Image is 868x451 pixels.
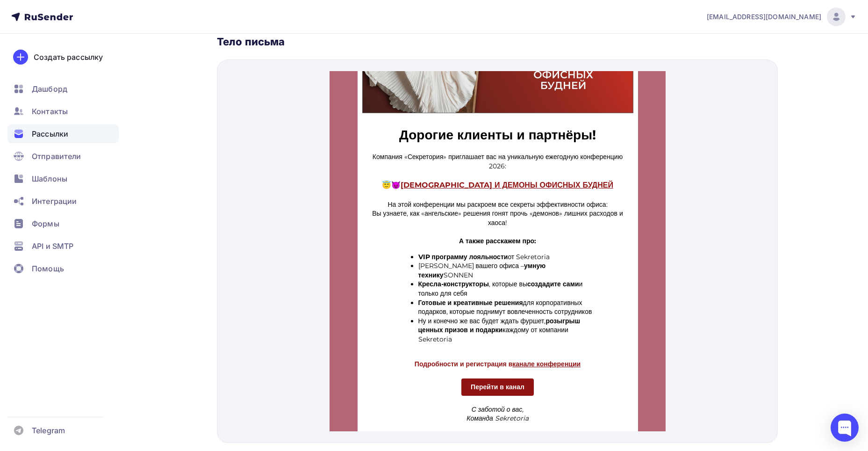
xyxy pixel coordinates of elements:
[7,80,119,98] a: Дашборд
[32,240,73,252] span: API и SMTP
[89,246,251,263] strong: розыгрыш ценных призов и подарки
[7,147,119,166] a: Отправители
[32,425,65,436] span: Telegram
[7,102,119,121] a: Контакты
[7,214,119,233] a: Формы
[89,190,216,208] strong: умную технику
[89,190,266,209] li: [PERSON_NAME] вашего офиса – SONNEN
[32,151,81,162] span: Отправители
[71,109,284,118] a: [DEMOGRAPHIC_DATA] И ДЕМОНЫ ОФИСНЫХ БУДНЕЙ
[132,307,204,325] a: Перейти в канал
[85,289,251,297] strong: Подробности и регистрация в
[129,166,207,174] strong: А также расскажем про:
[37,129,299,157] p: На этой конференции мы раскроем все секреты эффективности офиса: Вы узнаете, как «ангельские» реш...
[707,7,857,26] a: [EMAIL_ADDRESS][DOMAIN_NAME]
[89,182,266,191] li: от Sekretoria
[89,209,160,217] strong: Кресла-конструкторы
[89,227,194,236] strong: Готовые и креативные решения
[32,196,77,207] span: Интеграции
[707,12,821,22] span: [EMAIL_ADDRESS][DOMAIN_NAME]
[32,106,68,117] span: Контакты
[37,81,299,100] p: Компания «Секретория» приглашает вас на уникальную ежегодную конференцию 2026:
[89,182,179,190] strong: VIP программу лояльности
[7,169,119,188] a: Шаблоны
[33,56,304,72] h1: Дорогие клиенты и партнёры!
[141,312,195,320] span: Перейти в канал
[89,227,266,246] li: для корпоративных подарков, которые поднимут вовлеченность сотрудников
[7,124,119,143] a: Рассылки
[32,83,67,95] span: Дашборд
[32,173,67,184] span: Шаблоны
[137,343,199,351] em: Команда Sekretoria
[217,35,778,48] div: Тело письма
[32,218,59,229] span: Формы
[183,289,251,297] a: канале конференции
[142,334,194,342] em: С заботой о вас,
[32,128,68,139] span: Рассылки
[198,209,250,217] strong: создадите сами
[89,209,266,227] li: , которые вы и только для себя
[32,263,64,274] span: Помощь
[42,109,294,119] p: 😇😈
[89,246,266,273] li: Ну и конечно же вас будет ждать фуршет, каждому от компании Sekretoria
[34,51,103,63] div: Создать рассылку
